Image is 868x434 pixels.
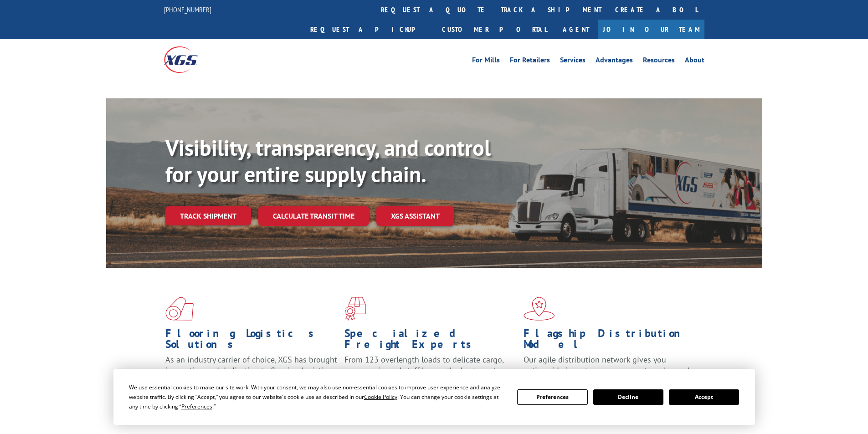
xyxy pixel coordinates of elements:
span: Our agile distribution network gives you nationwide inventory management on demand. [524,354,691,376]
button: Preferences [517,389,587,405]
a: Customer Portal [435,20,554,39]
b: Visibility, transparency, and control for your entire supply chain. [165,133,491,188]
a: Agent [554,20,598,39]
a: Resources [643,56,675,66]
h1: Flagship Distribution Model [524,328,696,354]
a: About [685,56,704,66]
a: Advantages [596,56,633,66]
a: For Retailers [510,56,550,66]
a: Request a pickup [303,20,435,39]
a: For Mills [472,56,500,66]
span: As an industry carrier of choice, XGS has brought innovation and dedication to flooring logistics... [165,354,337,387]
a: Calculate transit time [258,206,369,226]
div: We use essential cookies to make our site work. With your consent, we may also use non-essential ... [129,383,506,411]
a: Track shipment [165,206,251,225]
img: xgs-icon-flagship-distribution-model-red [524,297,555,321]
p: From 123 overlength loads to delicate cargo, our experienced staff knows the best way to move you... [344,354,517,395]
h1: Flooring Logistics Solutions [165,328,338,354]
span: Preferences [181,403,212,410]
h1: Specialized Freight Experts [344,328,517,354]
div: Cookie Consent Prompt [113,369,755,425]
img: xgs-icon-total-supply-chain-intelligence-red [165,297,194,321]
a: Services [560,56,586,66]
img: xgs-icon-focused-on-flooring-red [344,297,366,321]
button: Accept [669,389,739,405]
span: Cookie Policy [364,393,397,401]
a: [PHONE_NUMBER] [164,5,211,14]
button: Decline [593,389,663,405]
a: XGS ASSISTANT [376,206,454,226]
a: Join Our Team [598,20,704,39]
